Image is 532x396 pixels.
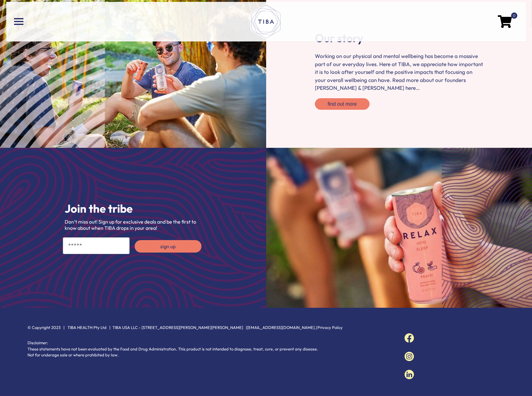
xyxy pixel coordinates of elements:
span: Join the tribe [65,201,133,215]
p: Working on our physical and mental wellbeing has become a massive part of our everyday lives. Her... [315,52,483,92]
img: Follow us on Instagram [405,352,414,361]
span: find out more [328,101,357,107]
input: Email [63,237,130,254]
span: | [316,325,342,330]
img: Follow us on Facebook [405,333,414,343]
a: Privacy Policy [317,325,343,330]
span: Don’t miss out! Sign up for exclusive deals and be the first to know about when TIBA drops in you... [65,219,196,231]
img: Follow us on LinkedIn [405,370,414,379]
button: sign up [135,240,201,253]
a: 0 [498,17,512,25]
span: Our story [315,31,363,45]
a: . [117,352,119,357]
p: © Copyright 2023 | TIBA HEALTH Pty Ltd | TIBA USA LLC - [STREET_ADDRESS][PERSON_NAME][PERSON_NAME... [27,325,392,331]
a: [EMAIL_ADDRESS][DOMAIN_NAME] [247,325,315,330]
p: Disclaimer: These statements have not been evaluated by the Food and Drug Administration. This pr... [27,340,392,358]
a: find out more [315,98,370,110]
span: 0 [511,12,517,19]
